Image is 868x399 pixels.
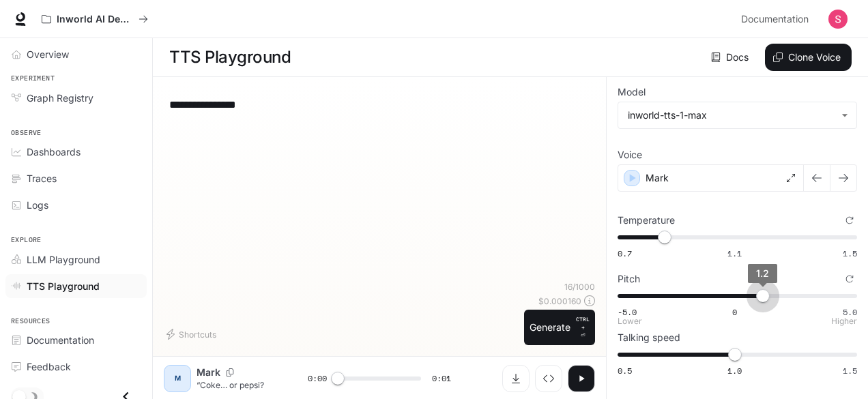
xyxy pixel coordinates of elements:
[843,248,857,259] span: 1.5
[576,315,590,331] p: CTRL +
[5,193,147,217] a: Logs
[27,198,48,212] span: Logs
[57,14,133,25] p: Inworld AI Demos
[618,248,632,259] span: 0.7
[618,365,632,376] span: 0.5
[27,333,94,347] span: Documentation
[197,379,275,391] p: “Coke… or pepsi?
[27,171,57,186] span: Traces
[164,323,222,345] button: Shortcuts
[618,333,680,342] p: Talking speed
[5,248,147,271] a: LLM Playground
[628,108,835,122] div: inworld-tts-1-max
[27,252,100,267] span: LLM Playground
[5,86,147,110] a: Graph Registry
[831,317,857,325] p: Higher
[824,5,852,33] button: User avatar
[5,355,147,379] a: Feedback
[524,310,595,345] button: GenerateCTRL +⏎
[5,274,147,298] a: TTS Playground
[618,274,640,284] p: Pitch
[27,47,69,61] span: Overview
[5,166,147,190] a: Traces
[618,306,637,318] span: -5.0
[842,271,857,286] button: Reset to default
[27,145,81,159] span: Dashboards
[736,5,819,33] a: Documentation
[727,248,742,259] span: 1.1
[618,150,642,160] p: Voice
[5,328,147,352] a: Documentation
[576,315,590,340] p: ⏎
[167,368,188,389] div: M
[618,87,646,97] p: Model
[741,11,809,28] span: Documentation
[618,216,675,225] p: Temperature
[843,306,857,318] span: 5.0
[727,365,742,376] span: 1.0
[5,42,147,66] a: Overview
[432,372,451,385] span: 0:01
[842,213,857,228] button: Reset to default
[765,44,852,71] button: Clone Voice
[646,171,669,185] p: Mark
[197,366,220,379] p: Mark
[220,368,240,376] button: Copy Voice ID
[618,102,856,128] div: inworld-tts-1-max
[843,365,857,376] span: 1.5
[756,267,769,279] span: 1.2
[27,359,71,374] span: Feedback
[535,365,562,392] button: Inspect
[27,279,100,293] span: TTS Playground
[27,91,93,105] span: Graph Registry
[35,5,154,33] button: All workspaces
[828,10,848,29] img: User avatar
[708,44,754,71] a: Docs
[618,317,642,325] p: Lower
[732,306,737,318] span: 0
[502,365,530,392] button: Download audio
[5,140,147,164] a: Dashboards
[308,372,327,385] span: 0:00
[169,44,291,71] h1: TTS Playground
